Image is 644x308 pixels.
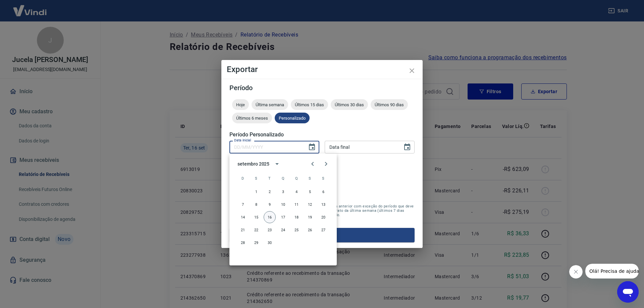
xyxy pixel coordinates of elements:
[290,211,303,223] button: 18
[227,65,417,73] h4: Exportar
[585,264,639,279] iframe: Mensagem da empresa
[331,102,368,107] span: Últimos 30 dias
[232,99,249,110] div: Hoje
[237,211,249,223] button: 14
[250,186,262,198] button: 1
[237,237,249,249] button: 28
[317,172,329,185] span: sábado
[277,186,289,198] button: 3
[317,211,329,223] button: 20
[250,211,262,223] button: 15
[317,186,329,198] button: 6
[371,102,408,107] span: Últimos 90 dias
[290,172,303,185] span: quinta-feira
[319,157,333,171] button: Next month
[304,224,316,236] button: 26
[325,141,398,153] input: DD/MM/YYYY
[400,140,414,154] button: Choose date
[237,198,249,210] button: 7
[252,99,288,110] div: Última semana
[232,116,272,121] span: Últimos 6 meses
[290,186,303,198] button: 4
[264,172,276,185] span: terça-feira
[252,102,288,107] span: Última semana
[264,186,276,198] button: 2
[290,198,303,210] button: 11
[275,116,310,121] span: Personalizado
[232,113,272,123] div: Últimos 6 meses
[229,141,303,153] input: DD/MM/YYYY
[331,99,368,110] div: Últimos 30 dias
[4,5,56,10] span: Olá! Precisa de ajuda?
[275,113,310,123] div: Personalizado
[237,224,249,236] button: 21
[306,157,319,171] button: Previous month
[264,198,276,210] button: 9
[229,84,415,91] h5: Período
[277,211,289,223] button: 17
[304,198,316,210] button: 12
[317,224,329,236] button: 27
[290,224,303,236] button: 25
[250,224,262,236] button: 22
[305,140,319,154] button: Choose date
[277,172,289,185] span: quarta-feira
[277,224,289,236] button: 24
[250,237,262,249] button: 29
[304,186,316,198] button: 5
[237,172,249,185] span: domingo
[304,172,316,185] span: sexta-feira
[291,102,328,107] span: Últimos 15 dias
[264,211,276,223] button: 16
[317,198,329,210] button: 13
[371,99,408,110] div: Últimos 90 dias
[250,172,262,185] span: segunda-feira
[232,102,249,107] span: Hoje
[304,211,316,223] button: 19
[277,198,289,210] button: 10
[229,131,415,138] h5: Período Personalizado
[271,158,283,170] button: calendar view is open, switch to year view
[617,281,639,303] iframe: Botão para abrir a janela de mensagens
[237,161,269,168] div: setembro 2025
[264,224,276,236] button: 23
[264,237,276,249] button: 30
[404,63,420,79] button: close
[250,198,262,210] button: 8
[291,99,328,110] div: Últimos 15 dias
[569,265,583,279] iframe: Fechar mensagem
[234,138,251,143] label: Data inicial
